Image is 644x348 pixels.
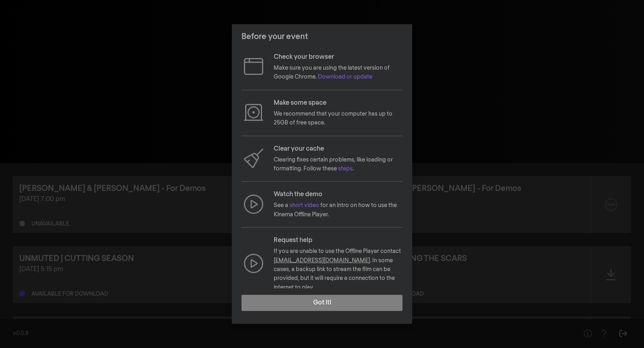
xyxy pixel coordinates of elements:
[338,166,353,172] a: steps
[274,201,402,219] p: See a for an intro on how to use the Kinema Offline Player.
[274,52,402,62] p: Check your browser
[274,155,402,174] p: Clearing fixes certain problems, like loading or formatting. Follow these .
[318,74,372,80] a: Download or update
[274,258,370,263] a: [EMAIL_ADDRESS][DOMAIN_NAME]
[274,236,402,245] p: Request help
[274,144,402,154] p: Clear your cache
[242,295,402,311] button: Got it!
[232,24,412,49] header: Before your event
[289,203,319,208] a: short video
[274,110,402,128] p: We recommend that your computer has up to 25GB of free space.
[274,64,402,82] p: Make sure you are using the latest version of Google Chrome.
[274,98,402,108] p: Make some space
[274,190,402,199] p: Watch the demo
[274,247,402,292] p: If you are unable to use the Offline Player contact . In some cases, a backup link to stream the ...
